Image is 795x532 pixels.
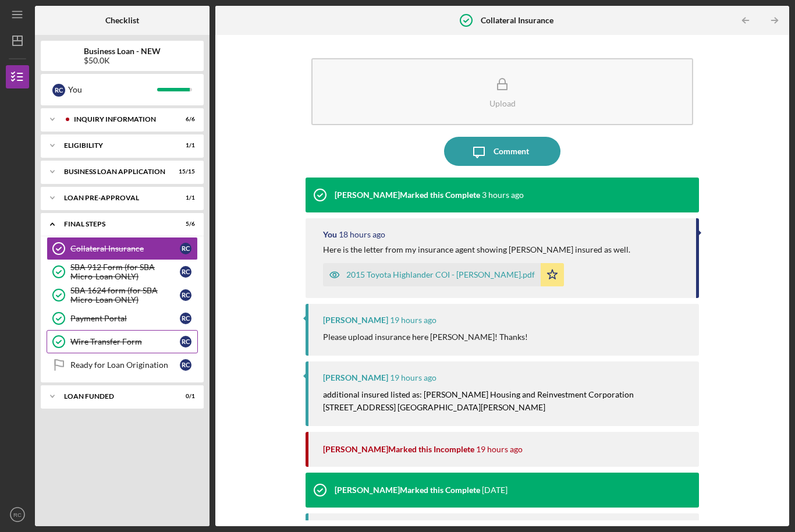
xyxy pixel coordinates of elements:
div: [PERSON_NAME] [323,315,388,325]
div: R C [180,336,191,347]
div: LOAN PRE-APPROVAL [64,194,166,201]
div: R C [180,289,191,301]
b: Business Loan - NEW [84,47,161,56]
div: Upload [489,99,516,108]
b: Checklist [105,16,139,25]
a: SBA 912 Form (for SBA Micro-Loan ONLY)RC [47,260,198,283]
time: 2025-08-13 12:42 [482,190,524,200]
div: R C [180,313,191,324]
div: ELIGIBILITY [64,142,166,149]
a: Collateral InsuranceRC [47,237,198,260]
mark: additional insured listed as: [PERSON_NAME] Housing and Reinvestment Corporation [STREET_ADDRESS]... [323,389,636,412]
div: LOAN FUNDED [64,393,166,400]
div: Ready for Loan Origination [70,360,180,370]
div: Wire Transfer Form [70,337,180,346]
div: Comment [494,137,529,166]
div: 15 / 15 [174,168,195,175]
a: Payment PortalRC [47,307,198,330]
div: R C [52,84,65,97]
button: 2015 Toyota Highlander COI - [PERSON_NAME].pdf [323,263,564,286]
div: 5 / 6 [174,221,195,228]
a: Wire Transfer FormRC [47,330,198,353]
div: R C [180,243,191,254]
div: Payment Portal [70,314,180,323]
b: Collateral Insurance [481,16,553,25]
div: $50.0K [84,56,161,65]
div: INQUIRY INFORMATION [74,116,166,123]
a: Ready for Loan OriginationRC [47,353,198,377]
div: SBA 912 Form (for SBA Micro-Loan ONLY) [70,263,180,281]
div: FINAL STEPS [64,221,166,228]
div: Collateral Insurance [70,244,180,253]
div: [PERSON_NAME] Marked this Complete [335,190,480,200]
time: 2025-08-12 20:48 [476,445,523,454]
div: 0 / 1 [174,393,195,400]
time: 2025-08-12 20:53 [390,315,436,325]
div: R C [180,266,191,278]
div: [PERSON_NAME] Marked this Complete [335,485,480,495]
div: [PERSON_NAME] [323,373,388,382]
div: [PERSON_NAME] Marked this Incomplete [323,445,474,454]
div: You [323,230,337,239]
button: Upload [311,58,693,125]
button: RC [6,503,29,526]
div: BUSINESS LOAN APPLICATION [64,168,166,175]
div: SBA 1624 form (for SBA Micro-Loan ONLY) [70,286,180,304]
p: Please upload insurance here [PERSON_NAME]! Thanks! [323,331,528,343]
div: 6 / 6 [174,116,195,123]
text: RC [13,512,22,518]
time: 2025-08-12 20:51 [390,373,436,382]
div: 2015 Toyota Highlander COI - [PERSON_NAME].pdf [346,270,535,279]
time: 2025-08-05 19:58 [482,485,507,495]
a: SBA 1624 form (for SBA Micro-Loan ONLY)RC [47,283,198,307]
div: You [68,80,157,100]
div: R C [180,359,191,371]
div: Here is the letter from my insurance agent showing [PERSON_NAME] insured as well. [323,245,630,254]
div: 1 / 1 [174,142,195,149]
button: Comment [444,137,560,166]
time: 2025-08-12 21:49 [339,230,385,239]
div: 1 / 1 [174,194,195,201]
